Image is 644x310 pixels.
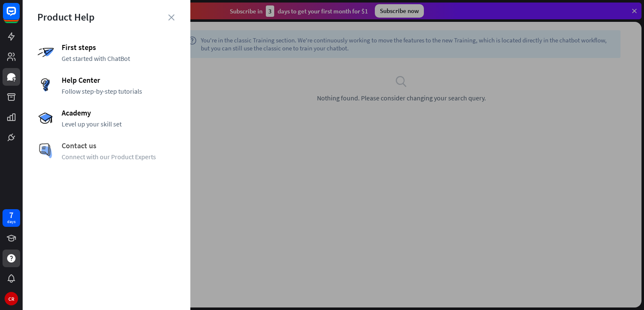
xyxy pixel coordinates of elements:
button: Open LiveChat chat widget [7,3,32,29]
div: CR [5,292,18,305]
div: Product Help [37,11,176,24]
span: Contact us [62,141,176,150]
div: days [7,219,16,225]
span: Level up your skill set [62,120,176,128]
span: Get started with ChatBot [62,54,176,63]
i: close [168,14,174,21]
span: Academy [62,108,176,118]
a: 7 days [3,209,20,227]
div: 7 [9,211,13,219]
span: Help Center [62,75,176,85]
span: Connect with our Product Experts [62,152,176,161]
span: First steps [62,42,176,52]
span: Follow step-by-step tutorials [62,87,176,95]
